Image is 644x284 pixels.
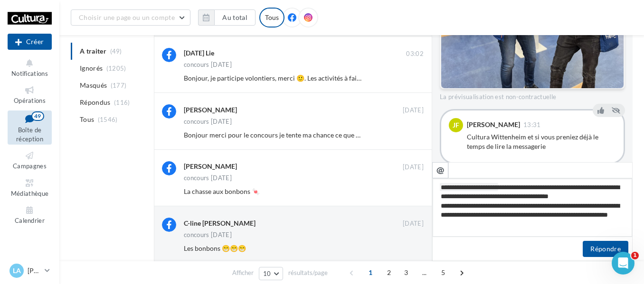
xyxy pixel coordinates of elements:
[71,9,190,26] button: Choisir une page ou un compte
[8,34,52,50] div: Nouvelle campagne
[184,187,260,195] span: La chasse aux bonbons 🍬
[8,110,52,145] a: Boîte de réception49
[8,56,52,79] button: Notifications
[363,265,378,280] span: 1
[14,97,46,104] span: Opérations
[80,115,94,124] span: Tous
[8,203,52,226] a: Calendrier
[184,48,214,58] div: [DATE] Lie
[440,89,625,101] div: La prévisualisation est non-contractuelle
[184,232,232,238] div: concours [DATE]
[403,106,424,115] span: [DATE]
[28,266,41,275] p: [PERSON_NAME]
[263,270,271,277] span: 10
[184,175,232,181] div: concours [DATE]
[403,220,424,228] span: [DATE]
[80,98,111,107] span: Répondus
[8,34,52,50] button: Créer
[184,119,232,125] div: concours [DATE]
[612,252,635,275] iframe: Intercom live chat
[13,162,47,170] span: Campagnes
[259,267,283,280] button: 10
[184,244,246,252] span: Les bonbons 😁😁😁
[184,74,420,82] span: Bonjour, je participe volontiers, merci 🙂. Les activités à faire avec les enfants 🥰
[198,9,256,26] button: Au total
[259,8,284,27] div: Tous
[381,265,397,280] span: 2
[16,126,43,143] span: Boîte de réception
[467,121,520,128] div: [PERSON_NAME]
[184,131,598,139] span: Bonjour merci pour le concours je tente ma chance ce que je préfère c'est creusé les citrouilles ...
[11,70,48,77] span: Notifications
[8,148,52,172] a: Campagnes
[111,82,127,89] span: (177)
[288,268,328,277] span: résultats/page
[184,162,237,171] div: [PERSON_NAME]
[453,120,459,130] span: JF
[467,132,616,151] div: Cultura Wittenheim et si vous preniez déjà le temps de lire la messagerie
[398,265,414,280] span: 3
[631,252,639,259] span: 1
[184,219,256,228] div: C-line [PERSON_NAME]
[214,9,256,26] button: Au total
[8,83,52,106] a: Opérations
[106,64,126,72] span: (1205)
[406,50,424,58] span: 03:02
[583,241,628,257] button: Répondre
[8,176,52,199] a: Médiathèque
[403,163,424,172] span: [DATE]
[114,99,130,106] span: (116)
[436,165,445,174] i: @
[15,217,45,224] span: Calendrier
[523,122,541,128] span: 13:31
[8,262,52,280] a: La [PERSON_NAME]
[98,116,118,123] span: (1546)
[432,162,448,178] button: @
[11,190,49,197] span: Médiathèque
[436,265,451,280] span: 5
[417,265,432,280] span: ...
[79,13,175,21] span: Choisir une page ou un compte
[184,62,232,68] div: concours [DATE]
[232,268,254,277] span: Afficher
[31,111,44,121] div: 49
[80,81,107,90] span: Masqués
[80,64,103,73] span: Ignorés
[13,266,21,275] span: La
[184,105,237,115] div: [PERSON_NAME]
